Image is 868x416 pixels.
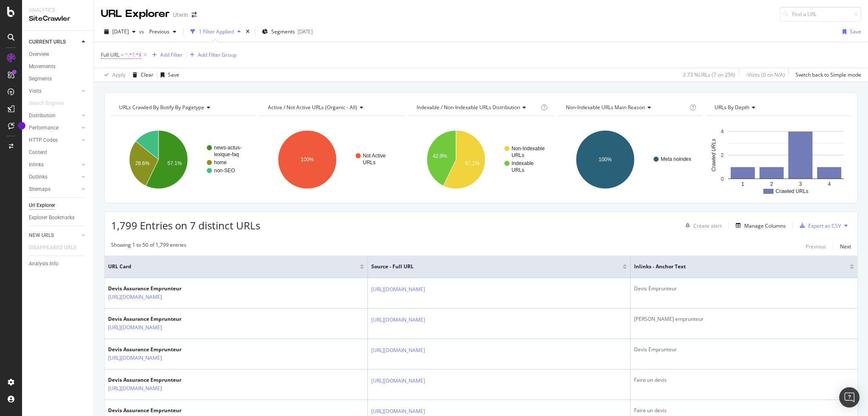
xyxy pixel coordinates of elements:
[683,71,735,78] div: 2.73 % URLs ( 7 on 256 )
[634,376,854,384] div: Faire un devis
[121,51,124,58] span: =
[112,28,129,35] span: 2025 Sep. 4th
[301,157,314,163] text: 100%
[111,218,260,232] span: 1,799 Entries on 7 distinct URLs
[101,51,120,58] span: Full URL
[168,71,179,78] div: Save
[29,201,55,210] div: Url Explorer
[433,153,447,159] text: 42.9%
[108,285,189,292] div: Devis Assurance Emprunteur
[634,346,854,353] div: Devis Emprunteur
[371,316,425,324] a: [URL][DOMAIN_NAME]
[840,241,851,251] button: Next
[129,68,153,82] button: Clear
[29,160,44,169] div: Inlinks
[29,259,58,268] div: Analysis Info
[29,259,88,268] a: Analysis Info
[149,50,183,60] button: Add Filter
[29,111,79,120] a: Distribution
[564,101,688,114] h4: Non-Indexable URLs Main Reason
[108,407,189,414] div: Devis Assurance Emprunteur
[634,263,837,270] span: Inlinks - Anchor Text
[29,74,88,83] a: Segments
[721,152,723,158] text: 2
[198,51,236,58] div: Add Filter Group
[108,346,189,353] div: Devis Assurance Emprunteur
[29,38,66,47] div: CURRENT URLS
[157,68,179,82] button: Save
[29,7,87,14] div: Analytics
[417,104,520,111] span: Indexable / Non-Indexable URLs distribution
[260,123,404,196] svg: A chart.
[29,173,47,182] div: Outlinks
[840,243,851,250] div: Next
[268,104,357,111] span: Active / Not Active URLs (organic - all)
[792,68,861,82] button: Switch back to Simple mode
[796,219,841,232] button: Export as CSV
[29,213,75,222] div: Explorer Bookmarks
[634,285,854,292] div: Devis Emprunteur
[780,7,861,22] input: Find a URL
[108,376,189,384] div: Devis Assurance Emprunteur
[744,222,786,229] div: Manage Columns
[199,28,234,35] div: 1 Filter Applied
[371,346,425,355] a: [URL][DOMAIN_NAME]
[29,213,88,222] a: Explorer Bookmarks
[29,14,87,24] div: SiteCrawler
[770,181,773,187] text: 2
[682,219,722,232] button: Create alert
[741,181,744,187] text: 1
[298,28,313,35] div: [DATE]
[371,407,425,416] a: [URL][DOMAIN_NAME]
[141,71,153,78] div: Clear
[214,145,242,151] text: news-actus-
[18,122,25,129] div: Tooltip anchor
[29,50,49,59] div: Overview
[29,87,79,96] a: Visits
[707,123,851,196] div: A chart.
[776,188,808,194] text: Crawled URLs
[29,111,56,120] div: Distribution
[29,243,85,252] a: DISAPPEARED URLS
[711,139,717,171] text: Crawled URLs
[29,62,88,71] a: Movements
[796,71,861,78] div: Switch back to Simple mode
[512,146,545,152] text: Non-Indexable
[721,129,723,135] text: 4
[465,160,479,166] text: 57.1%
[111,123,256,196] div: A chart.
[29,173,79,182] a: Outlinks
[808,222,841,229] div: Export as CSV
[566,104,645,111] span: Non-Indexable URLs Main Reason
[29,243,76,252] div: DISAPPEARED URLS
[29,231,54,240] div: NEW URLS
[108,293,162,301] a: [URL][DOMAIN_NAME]
[29,74,52,83] div: Segments
[214,160,227,165] text: home
[101,25,139,39] button: [DATE]
[839,387,860,408] div: Open Intercom Messenger
[721,176,723,182] text: 0
[409,123,553,196] svg: A chart.
[214,168,235,174] text: non-SEO
[29,231,79,240] a: NEW URLS
[29,62,56,71] div: Movements
[29,50,88,59] a: Overview
[111,241,186,251] div: Showing 1 to 50 of 1,799 entries
[259,25,316,39] button: Segments[DATE]
[512,167,524,173] text: URLs
[634,315,854,323] div: [PERSON_NAME] emprunteur
[29,136,79,145] a: HTTP Codes
[512,160,534,166] text: Indexable
[363,153,386,159] text: Not Active
[799,181,802,187] text: 3
[192,12,197,18] div: arrow-right-arrow-left
[117,101,248,114] h4: URLs Crawled By Botify By pagetype
[806,241,826,251] button: Previous
[598,157,612,163] text: 100%
[108,354,162,362] a: [URL][DOMAIN_NAME]
[713,101,843,114] h4: URLs by Depth
[371,285,425,294] a: [URL][DOMAIN_NAME]
[214,152,239,157] text: lexique-faq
